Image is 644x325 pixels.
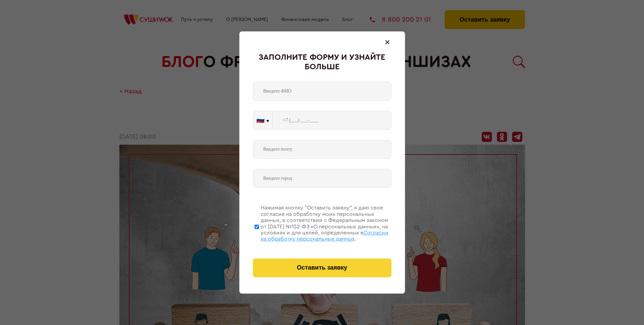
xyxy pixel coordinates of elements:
[261,205,391,242] div: Нажимая кнопку “Оставить заявку”, я даю свое согласие на обработку моих персональных данных, в со...
[253,258,391,277] button: Оставить заявку
[253,169,391,188] input: Введите город
[253,111,272,129] button: 🇷🇺
[261,230,388,242] span: Согласии на обработку персональных данных
[253,82,391,101] input: Введите ФИО
[273,111,391,130] input: +7 (___) ___-____
[253,53,391,72] div: Заполните форму и узнайте больше
[253,140,391,159] input: Введите почту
